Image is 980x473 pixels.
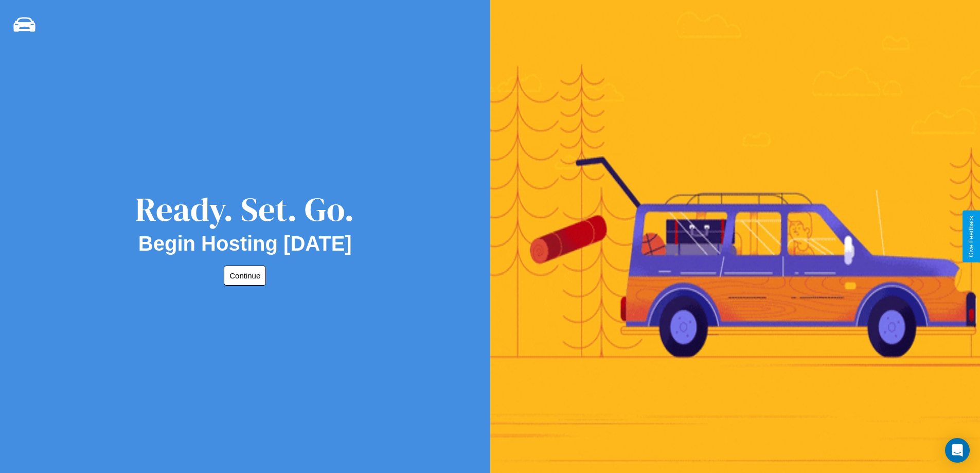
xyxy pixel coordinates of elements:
button: Continue [224,266,266,286]
div: Give Feedback [968,216,975,257]
div: Open Intercom Messenger [945,438,970,463]
h2: Begin Hosting [DATE] [138,232,352,255]
div: Ready. Set. Go. [135,186,354,232]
